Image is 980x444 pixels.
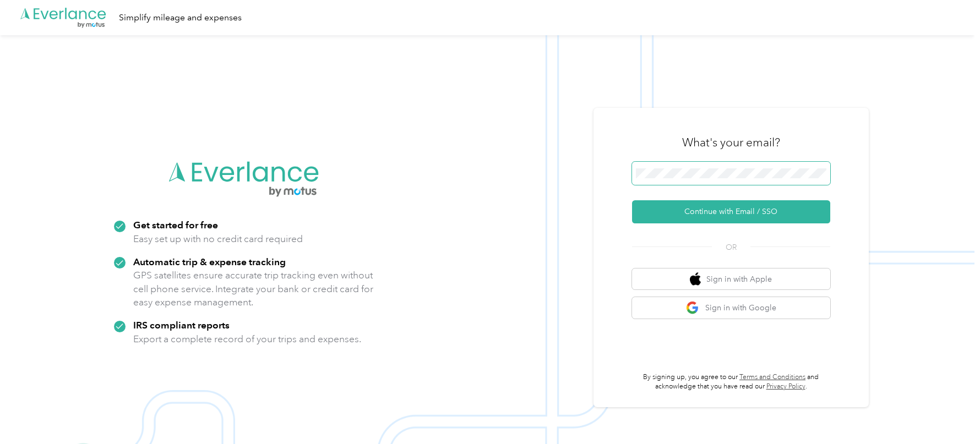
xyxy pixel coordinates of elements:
[686,301,700,315] img: google logo
[133,219,218,231] strong: Get started for free
[918,382,980,444] iframe: Everlance-gr Chat Button Frame
[632,268,830,290] button: apple logoSign in with Apple
[632,372,830,392] p: By signing up, you agree to our and acknowledge that you have read our .
[133,232,303,246] p: Easy set up with no credit card required
[739,373,805,381] a: Terms and Conditions
[133,256,286,267] strong: Automatic trip & expense tracking
[133,319,230,331] strong: IRS compliant reports
[766,382,805,391] a: Privacy Policy
[682,135,780,150] h3: What's your email?
[119,11,242,25] div: Simplify mileage and expenses
[632,297,830,319] button: google logoSign in with Google
[712,242,750,253] span: OR
[133,268,374,309] p: GPS satellites ensure accurate trip tracking even without cell phone service. Integrate your bank...
[133,332,361,346] p: Export a complete record of your trips and expenses.
[690,272,701,286] img: apple logo
[632,200,830,223] button: Continue with Email / SSO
